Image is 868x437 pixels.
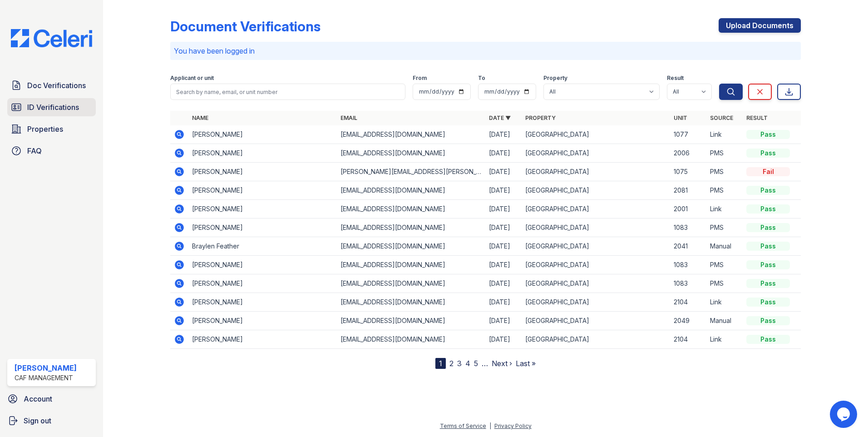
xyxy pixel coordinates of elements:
a: Properties [7,120,96,138]
td: 1083 [670,256,706,274]
td: [GEOGRAPHIC_DATA] [522,144,670,163]
td: [DATE] [485,144,522,163]
td: [PERSON_NAME][EMAIL_ADDRESS][PERSON_NAME][DOMAIN_NAME] [337,163,485,181]
td: [EMAIL_ADDRESS][DOMAIN_NAME] [337,200,485,218]
div: | [489,422,491,429]
td: [GEOGRAPHIC_DATA] [522,312,670,330]
div: Pass [746,186,790,195]
td: 1077 [670,125,706,144]
td: [DATE] [485,125,522,144]
span: Account [24,393,52,404]
div: Pass [746,204,790,214]
label: To [478,74,485,82]
td: [GEOGRAPHIC_DATA] [522,256,670,274]
span: Sign out [24,415,51,426]
td: [EMAIL_ADDRESS][DOMAIN_NAME] [337,237,485,256]
td: [EMAIL_ADDRESS][DOMAIN_NAME] [337,218,485,237]
label: From [413,74,427,82]
a: ID Verifications [7,98,96,116]
div: Pass [746,298,790,307]
a: 3 [457,359,462,368]
a: 5 [474,359,478,368]
td: [DATE] [485,312,522,330]
a: Sign out [4,412,99,430]
td: [GEOGRAPHIC_DATA] [522,181,670,200]
div: Pass [746,316,790,325]
div: Pass [746,130,790,139]
td: [PERSON_NAME] [188,312,337,330]
a: Upload Documents [719,18,801,33]
td: [PERSON_NAME] [188,293,337,312]
div: [PERSON_NAME] [15,363,77,373]
label: Applicant or unit [170,74,214,82]
td: [DATE] [485,163,522,181]
label: Property [543,74,567,82]
span: Doc Verifications [27,80,86,91]
p: You have been logged in [174,45,797,56]
td: 1083 [670,218,706,237]
td: [EMAIL_ADDRESS][DOMAIN_NAME] [337,181,485,200]
td: [GEOGRAPHIC_DATA] [522,218,670,237]
td: Link [706,200,743,218]
td: [EMAIL_ADDRESS][DOMAIN_NAME] [337,256,485,274]
div: Pass [746,242,790,251]
td: [GEOGRAPHIC_DATA] [522,330,670,349]
td: [EMAIL_ADDRESS][DOMAIN_NAME] [337,144,485,163]
td: [DATE] [485,293,522,312]
div: Pass [746,260,790,269]
td: [DATE] [485,181,522,200]
td: [GEOGRAPHIC_DATA] [522,200,670,218]
input: Search by name, email, or unit number [170,84,405,100]
td: [GEOGRAPHIC_DATA] [522,237,670,256]
td: [EMAIL_ADDRESS][DOMAIN_NAME] [337,330,485,349]
td: [PERSON_NAME] [188,218,337,237]
div: Pass [746,335,790,344]
td: PMS [706,274,743,293]
td: 1075 [670,163,706,181]
td: 2104 [670,330,706,349]
a: 4 [465,359,470,368]
a: Source [710,114,733,121]
a: Next › [492,359,512,368]
div: Pass [746,279,790,288]
td: [DATE] [485,256,522,274]
div: CAF Management [15,373,77,382]
a: Doc Verifications [7,76,96,94]
td: 2001 [670,200,706,218]
td: [GEOGRAPHIC_DATA] [522,293,670,312]
a: Privacy Policy [494,422,532,429]
td: [EMAIL_ADDRESS][DOMAIN_NAME] [337,312,485,330]
td: [PERSON_NAME] [188,144,337,163]
td: PMS [706,163,743,181]
td: [PERSON_NAME] [188,163,337,181]
td: [EMAIL_ADDRESS][DOMAIN_NAME] [337,125,485,144]
td: PMS [706,218,743,237]
td: [DATE] [485,218,522,237]
td: 1083 [670,274,706,293]
td: Link [706,125,743,144]
a: Name [192,114,208,121]
a: Account [4,390,99,408]
iframe: chat widget [830,401,859,428]
a: Last » [516,359,536,368]
td: [PERSON_NAME] [188,181,337,200]
span: FAQ [27,145,42,156]
div: Pass [746,149,790,158]
td: [PERSON_NAME] [188,274,337,293]
span: Properties [27,124,63,134]
td: [PERSON_NAME] [188,330,337,349]
td: [GEOGRAPHIC_DATA] [522,163,670,181]
img: CE_Logo_Blue-a8612792a0a2168367f1c8372b55b34899dd931a85d93a1a3d3e32e68fde9ad4.png [4,29,99,47]
td: [GEOGRAPHIC_DATA] [522,125,670,144]
a: Email [340,114,357,121]
a: Result [746,114,768,121]
td: PMS [706,181,743,200]
a: Date ▼ [489,114,511,121]
td: 2006 [670,144,706,163]
td: [DATE] [485,200,522,218]
a: Unit [674,114,687,121]
td: [DATE] [485,237,522,256]
td: [EMAIL_ADDRESS][DOMAIN_NAME] [337,274,485,293]
td: PMS [706,256,743,274]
